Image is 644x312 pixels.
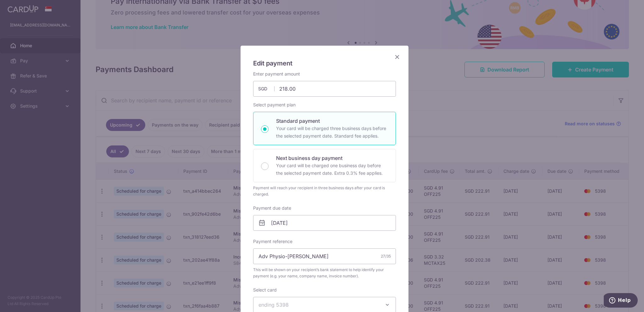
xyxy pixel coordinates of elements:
label: Payment due date [253,205,291,211]
span: ending 5398 [258,302,289,308]
h5: Edit payment [253,58,396,68]
p: Your card will be charged three business days before the selected payment date. Standard fee appl... [276,125,388,140]
iframe: Opens a widget where you can find more information [604,293,638,309]
button: Close [393,53,401,61]
label: Select payment plan [253,102,296,108]
label: Enter payment amount [253,71,300,77]
p: Standard payment [276,117,388,125]
div: 27/35 [381,253,391,259]
input: 0.00 [253,81,396,97]
span: SGD [258,86,275,92]
p: Next business day payment [276,154,388,162]
p: Your card will be charged one business day before the selected payment date. Extra 0.3% fee applies. [276,162,388,177]
label: Payment reference [253,238,292,245]
input: DD / MM / YYYY [253,215,396,231]
span: This will be shown on your recipient’s bank statement to help identify your payment (e.g. your na... [253,267,396,279]
div: Payment will reach your recipient in three business days after your card is charged. [253,185,396,197]
label: Select card [253,287,277,293]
